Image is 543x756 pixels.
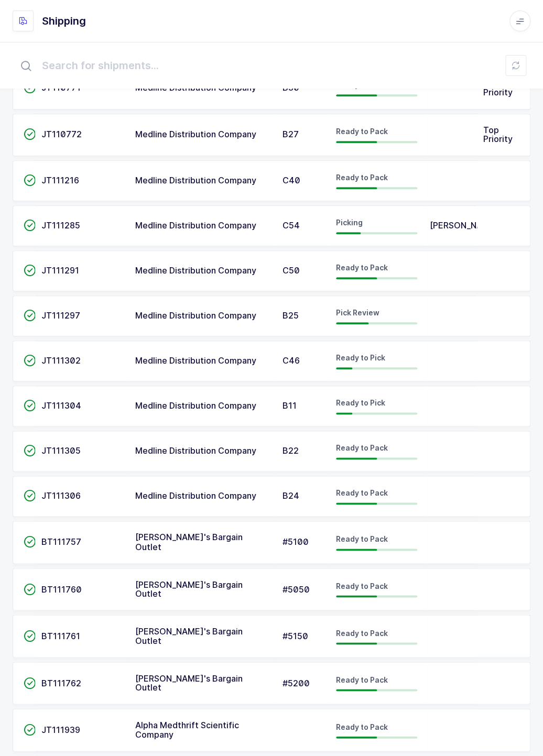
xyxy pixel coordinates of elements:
span: Medline Distribution Company [135,265,256,276]
span: JT111304 [41,400,81,411]
span:  [24,355,36,366]
span:  [24,265,36,276]
span:  [24,677,36,688]
span: #5050 [283,584,310,594]
span: Alpha Medthrift Scientific Company [135,719,239,739]
span: Pick Review [336,308,379,317]
span: Ready to Pack [336,581,388,590]
span: Ready to Pick [336,353,385,362]
span:  [24,445,36,456]
span:  [24,724,36,735]
span:  [24,82,36,93]
span: #5150 [283,630,308,641]
span: Ready to Pack [336,534,388,543]
span: B11 [283,400,297,411]
span: Medline Distribution Company [135,175,256,185]
span:  [24,630,36,641]
span: C46 [283,355,300,366]
input: Search for shipments... [13,49,530,82]
span: #5100 [283,536,309,547]
span:  [24,220,36,231]
span:  [24,584,36,594]
span: BT111757 [41,536,81,547]
span:  [24,536,36,547]
span: C50 [283,265,300,276]
span: Top Priority [483,125,513,145]
span: BT111761 [41,630,80,641]
span: [PERSON_NAME]'s Bargain Outlet [135,532,243,552]
span:  [24,490,36,501]
span: C54 [283,220,300,231]
span: B25 [283,310,299,321]
span:  [24,400,36,411]
span: Medline Distribution Company [135,490,256,501]
span: JT111297 [41,310,80,321]
span: JT111939 [41,724,80,735]
span: Ready to Pack [336,263,388,272]
span: Medline Distribution Company [135,445,256,456]
span: Ready to Pack [336,675,388,684]
span: #5200 [283,677,310,688]
span: Picking [336,218,363,227]
span:  [24,310,36,321]
span: JT111216 [41,175,79,185]
span: Medline Distribution Company [135,310,256,321]
span: Ready to Pack [336,80,388,89]
span: Medline Distribution Company [135,129,256,139]
span: JT111285 [41,220,80,231]
span: Ready to Pack [336,488,388,497]
span: Ready to Pack [336,722,388,731]
span: BT111760 [41,584,82,594]
span: [PERSON_NAME]'s Bargain Outlet [135,673,243,693]
span: JT111306 [41,490,81,501]
span: C40 [283,175,300,185]
span: Medline Distribution Company [135,220,256,231]
span: Ready to Pack [336,173,388,182]
span: Medline Distribution Company [135,355,256,366]
span: BT111762 [41,677,81,688]
span: JT111302 [41,355,81,366]
span: B27 [283,129,299,139]
span: [PERSON_NAME]'s Bargain Outlet [135,626,243,645]
span:  [24,129,36,139]
span: JT110772 [41,129,82,139]
span:  [24,175,36,185]
h1: Shipping [42,13,86,29]
span: JT111305 [41,445,81,456]
span: Ready to Pick [336,398,385,407]
span: Medline Distribution Company [135,400,256,411]
span: Ready to Pack [336,628,388,637]
span: [PERSON_NAME]'s Bargain Outlet [135,579,243,599]
span: B22 [283,445,299,456]
span: JT111291 [41,265,79,276]
span: B24 [283,490,299,501]
span: Ready to Pack [336,443,388,452]
span: Ready to Pack [336,127,388,136]
span: [PERSON_NAME] [430,220,498,231]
